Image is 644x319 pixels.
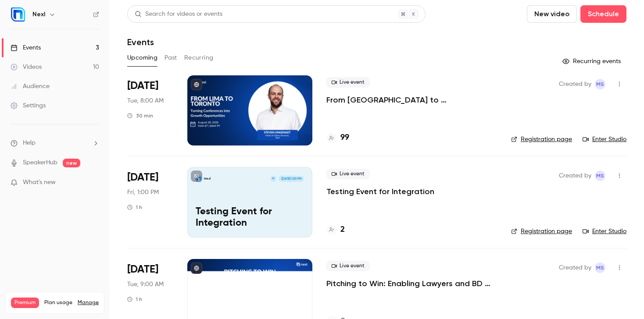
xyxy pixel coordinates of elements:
[135,10,222,19] div: Search for videos or events
[204,177,211,181] p: Nexl
[127,204,142,211] div: 1 h
[558,54,626,68] button: Recurring events
[511,135,572,144] a: Registration page
[596,170,604,181] span: MS
[11,82,50,91] div: Audience
[11,7,25,21] img: Nexl
[23,138,36,148] span: Help
[559,262,591,273] span: Created by
[326,261,370,271] span: Live event
[187,167,312,237] a: Testing Event for IntegrationNexlM[DATE] 1:00 PMTesting Event for Integration
[511,227,572,236] a: Registration page
[326,278,497,289] a: Pitching to Win: Enabling Lawyers and BD Teams for Growth
[527,5,577,23] button: New video
[326,186,434,197] a: Testing Event for Integration
[165,51,177,65] button: Past
[11,43,41,52] div: Events
[11,298,39,308] span: Premium
[127,188,159,197] span: Fri, 1:00 PM
[78,299,99,306] a: Manage
[127,37,154,47] h1: Events
[127,112,153,119] div: 30 min
[340,132,349,144] h4: 99
[326,169,370,179] span: Live event
[127,296,142,303] div: 1 h
[595,262,605,273] span: Melissa Strauss
[127,51,157,65] button: Upcoming
[326,224,345,236] a: 2
[23,158,57,167] a: SpeakerHub
[184,51,214,65] button: Recurring
[127,280,164,289] span: Tue, 9:00 AM
[127,79,158,93] span: [DATE]
[580,5,626,23] button: Schedule
[559,170,591,181] span: Created by
[279,176,304,182] span: [DATE] 1:00 PM
[596,262,604,273] span: MS
[89,179,99,187] iframe: Noticeable Trigger
[11,138,99,148] li: help-dropdown-opener
[270,175,277,182] div: M
[595,79,605,89] span: Melissa Strauss
[596,79,604,89] span: MS
[44,299,72,306] span: Plan usage
[32,10,45,19] h6: Nexl
[326,95,497,105] a: From [GEOGRAPHIC_DATA] to [GEOGRAPHIC_DATA]: Turning Conferences into Growth Opportunities
[583,135,626,144] a: Enter Studio
[583,227,626,236] a: Enter Studio
[595,170,605,181] span: Melissa Strauss
[326,77,370,88] span: Live event
[11,63,42,71] div: Videos
[559,79,591,89] span: Created by
[63,159,80,167] span: new
[340,224,345,236] h4: 2
[11,101,46,110] div: Settings
[127,262,158,276] span: [DATE]
[127,167,173,237] div: Aug 29 Fri, 3:00 PM (America/Chicago)
[326,132,349,144] a: 99
[127,75,173,145] div: Aug 26 Tue, 10:00 AM (America/Chicago)
[127,96,164,105] span: Tue, 8:00 AM
[127,170,158,184] span: [DATE]
[196,206,304,229] p: Testing Event for Integration
[23,178,56,187] span: What's new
